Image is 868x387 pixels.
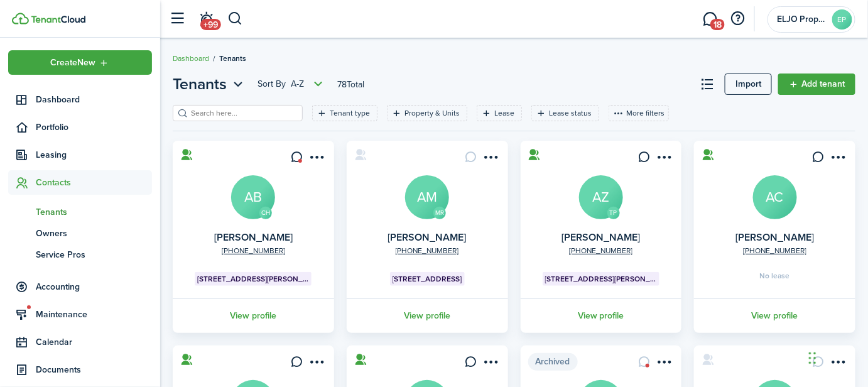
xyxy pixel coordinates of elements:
[519,298,684,333] a: View profile
[809,339,816,377] div: Drag
[31,16,85,23] img: TenantCloud
[259,207,272,219] avatar-text: CH
[166,7,190,31] button: Open sidebar
[222,245,285,256] a: [PHONE_NUMBER]
[698,3,722,35] a: Messaging
[227,8,243,30] button: Search
[727,8,749,30] button: Open resource center
[607,207,620,219] avatar-text: TP
[569,245,632,256] a: [PHONE_NUMBER]
[231,175,275,219] a: AB
[36,227,152,240] span: Owners
[197,273,309,285] span: [STREET_ADDRESS][PERSON_NAME]
[8,201,152,222] a: Tenants
[36,148,152,161] span: Leasing
[51,58,96,67] span: Create New
[545,273,657,285] span: [STREET_ADDRESS][PERSON_NAME]
[692,298,857,333] a: View profile
[561,230,640,244] a: [PERSON_NAME]
[654,151,674,168] button: Open menu
[778,74,855,95] a: Add tenant
[531,105,599,121] filter-tag: Open filter
[8,50,152,75] button: Open menu
[8,222,152,244] a: Owners
[828,151,848,168] button: Open menu
[494,107,514,119] filter-tag-label: Lease
[433,207,446,219] avatar-text: MR
[173,73,246,95] button: Open menu
[195,3,219,35] a: Notifications
[219,53,246,64] span: Tenants
[8,87,152,112] a: Dashboard
[36,363,152,376] span: Documents
[609,105,669,121] button: More filters
[654,356,674,373] button: Open menu
[404,107,460,119] filter-tag-label: Property & Units
[345,298,510,333] a: View profile
[36,93,152,106] span: Dashboard
[36,280,152,293] span: Accounting
[480,151,501,168] button: Open menu
[173,73,227,95] span: Tenants
[549,107,592,119] filter-tag-label: Lease status
[805,327,868,387] iframe: Chat Widget
[36,176,152,189] span: Contacts
[387,105,467,121] filter-tag: Open filter
[258,77,326,92] button: Open menu
[753,175,797,219] a: AC
[477,105,522,121] filter-tag: Open filter
[12,13,29,25] img: TenantCloud
[173,73,246,95] button: Tenants
[307,356,327,373] button: Open menu
[396,245,459,256] a: [PHONE_NUMBER]
[36,121,152,134] span: Portfolio
[480,356,501,373] button: Open menu
[171,298,336,333] a: View profile
[173,53,209,64] a: Dashboard
[36,308,152,321] span: Maintenance
[743,245,806,256] a: [PHONE_NUMBER]
[36,248,152,261] span: Service Pros
[36,205,152,219] span: Tenants
[188,107,298,119] input: Search here...
[8,244,152,265] a: Service Pros
[214,230,293,244] a: [PERSON_NAME]
[579,175,623,219] a: AZ
[388,230,467,244] a: [PERSON_NAME]
[307,151,327,168] button: Open menu
[725,74,772,95] a: Import
[393,273,462,285] span: [STREET_ADDRESS]
[710,19,725,30] span: 18
[405,175,449,219] a: AM
[258,78,291,90] span: Sort by
[330,107,370,119] filter-tag-label: Tenant type
[258,77,326,92] button: Sort byA-Z
[291,78,304,90] span: A-Z
[735,230,814,244] a: [PERSON_NAME]
[200,19,221,30] span: +99
[312,105,377,121] filter-tag: Open filter
[760,272,790,280] span: No lease
[832,9,852,30] avatar-text: EP
[36,335,152,349] span: Calendar
[337,78,364,91] header-page-total: 78 Total
[528,353,578,371] span: Archived
[777,15,827,24] span: ELJO Property Management LLC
